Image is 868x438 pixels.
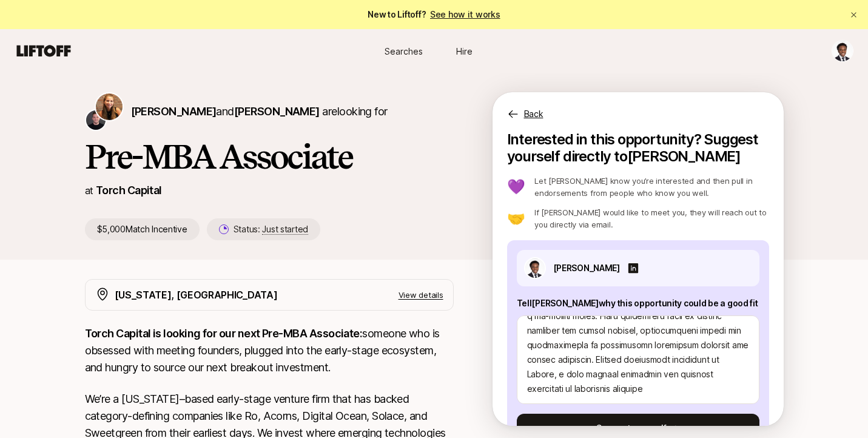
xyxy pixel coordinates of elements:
[131,103,388,120] p: are looking for
[115,287,278,303] p: [US_STATE], [GEOGRAPHIC_DATA]
[385,45,423,58] span: Searches
[507,131,769,165] p: Interested in this opportunity? Suggest yourself directly to [PERSON_NAME]
[216,105,319,118] span: and
[86,110,106,130] img: Christopher Harper
[85,218,200,240] p: $5,000 Match Incentive
[399,289,443,301] p: View details
[507,211,525,226] p: 🤝
[131,105,217,118] span: [PERSON_NAME]
[85,327,363,340] strong: Torch Capital is looking for our next Pre-MBA Associate:
[517,315,759,404] textarea: 3. Lor ipsumdolor sitame C’a elitsed doeiu te IN utlaboreet doloremagnaali—enimadminimv qu nostru...
[456,45,473,58] span: Hire
[517,296,759,311] p: Tell [PERSON_NAME] why this opportunity could be a good fit
[430,9,500,19] a: See how it works
[368,7,500,22] span: New to Liftoff?
[525,258,545,278] img: db46477c_7132_439a_b91d_5da077b4c8d8.jpg
[534,175,769,199] p: Let [PERSON_NAME] know you’re interested and then pull in endorsements from people who know you w...
[85,138,454,175] h1: Pre-MBA Associate
[832,40,853,62] button: Niko Motta
[262,224,308,235] span: Just started
[524,107,543,121] p: Back
[234,105,320,118] span: [PERSON_NAME]
[374,40,434,62] a: Searches
[85,183,93,198] p: at
[234,222,308,237] p: Status:
[534,206,769,231] p: If [PERSON_NAME] would like to meet you, they will reach out to you directly via email.
[96,93,123,120] img: Katie Reiner
[96,184,162,197] a: Torch Capital
[85,325,454,376] p: someone who is obsessed with meeting founders, plugged into the early-stage ecosystem, and hungry...
[434,40,495,62] a: Hire
[507,180,525,194] p: 💜
[832,41,853,61] img: Niko Motta
[553,261,620,275] p: [PERSON_NAME]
